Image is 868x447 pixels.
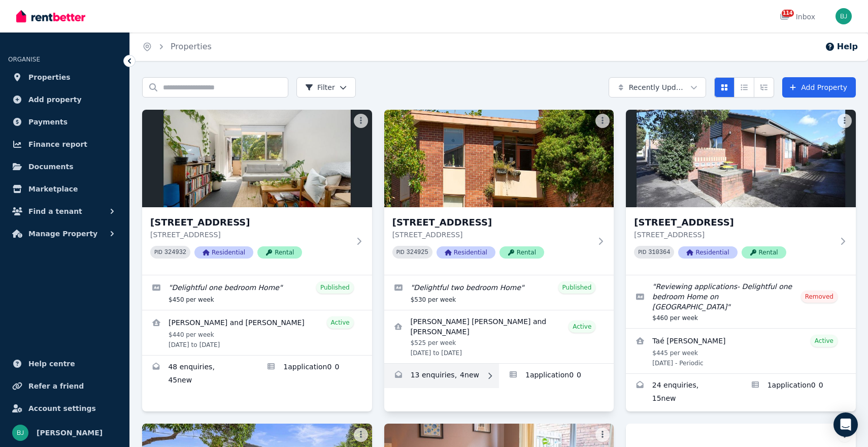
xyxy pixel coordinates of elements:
[257,356,372,393] a: Applications for 4/282 Langridge Street, Abbotsford
[626,329,856,373] a: View details for Taé Jean Julien
[142,356,257,393] a: Enquiries for 4/282 Langridge Street, Abbotsford
[499,246,544,259] span: Rental
[595,114,610,128] button: More options
[634,215,833,230] h3: [STREET_ADDRESS]
[626,110,856,207] img: unit 5/1 Larnoo Avenue, Brunswick West
[741,374,856,411] a: Applications for unit 5/1 Larnoo Avenue, Brunswick West
[742,246,786,259] span: Rental
[648,249,670,256] code: 310364
[836,8,852,24] img: Bom Jin
[257,246,302,259] span: Rental
[782,77,856,98] a: Add Property
[678,246,737,259] span: Residential
[8,223,121,244] button: Manage Property
[8,134,121,154] a: Finance report
[150,230,350,240] p: [STREET_ADDRESS]
[634,230,833,240] p: [STREET_ADDRESS]
[8,201,121,221] button: Find a tenant
[595,428,610,442] button: More options
[28,402,96,414] span: Account settings
[296,77,356,98] button: Filter
[12,425,28,441] img: Bom Jin
[8,112,121,132] a: Payments
[384,110,614,207] img: 5/282 Langridge Street, Abbotsford
[384,275,614,310] a: Edit listing: Delightful two bedroom Home
[407,249,428,256] code: 324925
[626,374,741,411] a: Enquiries for unit 5/1 Larnoo Avenue, Brunswick West
[392,215,592,230] h3: [STREET_ADDRESS]
[782,10,794,17] span: 114
[8,398,121,419] a: Account settings
[626,110,856,275] a: unit 5/1 Larnoo Avenue, Brunswick West[STREET_ADDRESS][STREET_ADDRESS]PID 310364ResidentialRental
[437,246,495,259] span: Residential
[8,354,121,374] a: Help centre
[164,249,186,256] code: 324932
[28,138,87,150] span: Finance report
[142,310,372,355] a: View details for LEWELYN BRADLEY TOLLETT and Merina Penanueva
[305,82,335,92] span: Filter
[8,56,40,63] span: ORGANISE
[838,114,852,128] button: More options
[194,246,253,259] span: Residential
[16,9,85,24] img: RentBetter
[384,310,614,363] a: View details for Leala Rose Carney-Chapus and Jack McGregor-Smith
[28,205,82,217] span: Find a tenant
[28,161,74,173] span: Documents
[825,41,858,53] button: Help
[384,110,614,275] a: 5/282 Langridge Street, Abbotsford[STREET_ADDRESS][STREET_ADDRESS]PID 324925ResidentialRental
[354,428,368,442] button: More options
[8,67,121,87] a: Properties
[609,77,706,98] button: Recently Updated
[354,114,368,128] button: More options
[8,376,121,396] a: Refer a friend
[28,71,71,83] span: Properties
[833,412,858,437] div: Open Intercom Messenger
[171,42,212,51] a: Properties
[28,183,78,195] span: Marketplace
[499,364,614,388] a: Applications for 5/282 Langridge Street, Abbotsford
[384,364,499,388] a: Enquiries for 5/282 Langridge Street, Abbotsford
[142,110,372,207] img: 4/282 Langridge Street, Abbotsford
[142,275,372,310] a: Edit listing: Delightful one bedroom Home
[150,215,350,230] h3: [STREET_ADDRESS]
[714,77,735,98] button: Card view
[28,228,97,240] span: Manage Property
[28,116,68,128] span: Payments
[154,249,162,255] small: PID
[130,33,224,61] nav: Breadcrumb
[638,249,646,255] small: PID
[142,110,372,275] a: 4/282 Langridge Street, Abbotsford[STREET_ADDRESS][STREET_ADDRESS]PID 324932ResidentialRental
[28,93,82,106] span: Add property
[8,179,121,199] a: Marketplace
[28,358,75,370] span: Help centre
[714,77,774,98] div: View options
[37,427,103,439] span: [PERSON_NAME]
[8,89,121,110] a: Add property
[629,82,686,92] span: Recently Updated
[396,249,405,255] small: PID
[8,156,121,177] a: Documents
[392,230,592,240] p: [STREET_ADDRESS]
[780,12,815,22] div: Inbox
[754,77,774,98] button: Expanded list view
[626,275,856,328] a: Edit listing: Reviewing applications- Delightful one bedroom Home on Larnoo Ave
[734,77,754,98] button: Compact list view
[28,380,84,392] span: Refer a friend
